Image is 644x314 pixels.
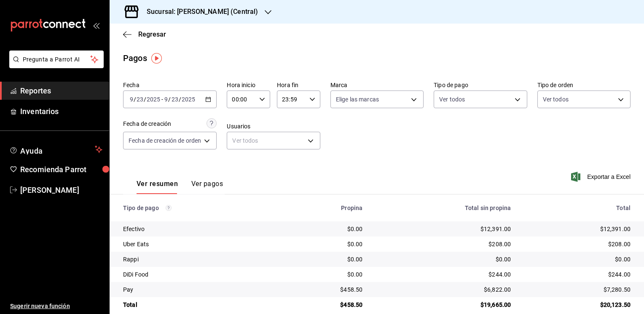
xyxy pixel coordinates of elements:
[23,55,91,64] span: Pregunta a Parrot AI
[129,96,134,103] input: --
[191,180,223,194] button: Ver pagos
[123,240,274,248] div: Uber Eats
[140,7,258,17] h3: Sucursal: [PERSON_NAME] (Central)
[20,144,91,154] span: Ayuda
[123,301,274,309] div: Total
[137,180,178,194] button: Ver resumen
[181,96,196,103] input: ----
[524,240,631,248] div: $208.00
[227,123,320,129] label: Usuarios
[543,95,569,104] span: Ver todos
[164,96,168,103] input: --
[330,82,424,88] label: Marca
[123,225,274,233] div: Efectivo
[376,240,511,248] div: $208.00
[123,120,171,128] div: Fecha de creación
[9,51,104,68] button: Pregunta a Parrot AI
[524,255,631,263] div: $0.00
[168,96,171,103] span: /
[161,96,163,103] span: -
[287,270,363,279] div: $0.00
[20,85,102,96] span: Reportes
[376,255,511,263] div: $0.00
[287,255,363,263] div: $0.00
[123,255,274,263] div: Rappi
[20,106,102,117] span: Inventarios
[146,96,161,103] input: ----
[287,240,363,248] div: $0.00
[537,82,631,88] label: Tipo de orden
[151,53,162,64] img: Tooltip marker
[376,225,511,233] div: $12,391.00
[434,82,527,88] label: Tipo de pago
[439,95,465,104] span: Ver todos
[227,82,270,88] label: Hora inicio
[524,285,631,294] div: $7,280.50
[573,172,631,182] button: Exportar a Excel
[123,52,147,64] div: Pagos
[144,96,146,103] span: /
[134,96,136,103] span: /
[6,61,104,70] a: Pregunta a Parrot AI
[524,301,631,309] div: $20,123.50
[123,82,217,88] label: Fecha
[524,270,631,279] div: $244.00
[138,30,166,38] span: Regresar
[20,164,102,175] span: Recomienda Parrot
[287,301,363,309] div: $458.50
[10,302,102,311] span: Sugerir nueva función
[376,285,511,294] div: $6,822.00
[376,205,511,211] div: Total sin propina
[376,270,511,279] div: $244.00
[137,180,223,194] div: navigation tabs
[287,285,363,294] div: $458.50
[524,225,631,233] div: $12,391.00
[277,82,320,88] label: Hora fin
[123,285,274,294] div: Pay
[179,96,181,103] span: /
[524,205,631,211] div: Total
[123,30,166,38] button: Regresar
[376,301,511,309] div: $19,665.00
[123,270,274,279] div: DiDi Food
[93,22,99,29] button: open_drawer_menu
[123,205,274,211] div: Tipo de pago
[171,96,179,103] input: --
[287,205,363,211] div: Propina
[227,132,320,149] div: Ver todos
[20,184,102,196] span: [PERSON_NAME]
[287,225,363,233] div: $0.00
[129,136,201,145] span: Fecha de creación de orden
[166,205,172,211] svg: Los pagos realizados con Pay y otras terminales son montos brutos.
[136,96,144,103] input: --
[336,95,379,104] span: Elige las marcas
